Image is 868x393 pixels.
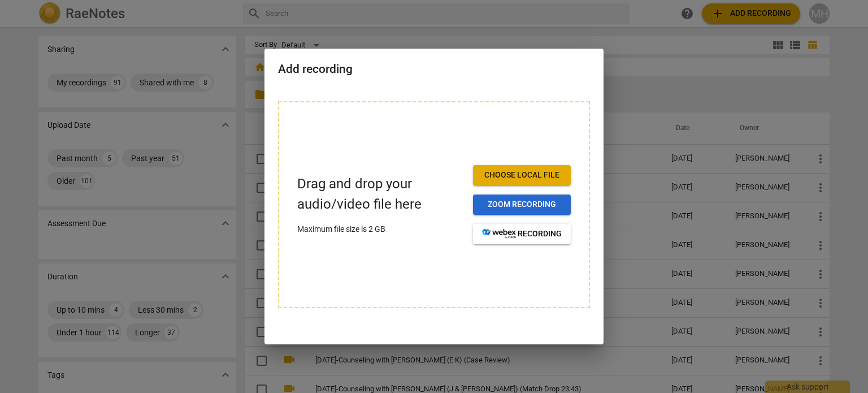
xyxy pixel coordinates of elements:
span: Choose local file [482,170,562,181]
button: Zoom recording [473,195,571,215]
span: recording [482,228,562,240]
h2: Add recording [278,62,590,76]
p: Maximum file size is 2 GB [297,223,464,235]
span: Zoom recording [482,199,562,210]
button: Choose local file [473,165,571,185]
p: Drag and drop your audio/video file here [297,174,464,214]
button: recording [473,224,571,244]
